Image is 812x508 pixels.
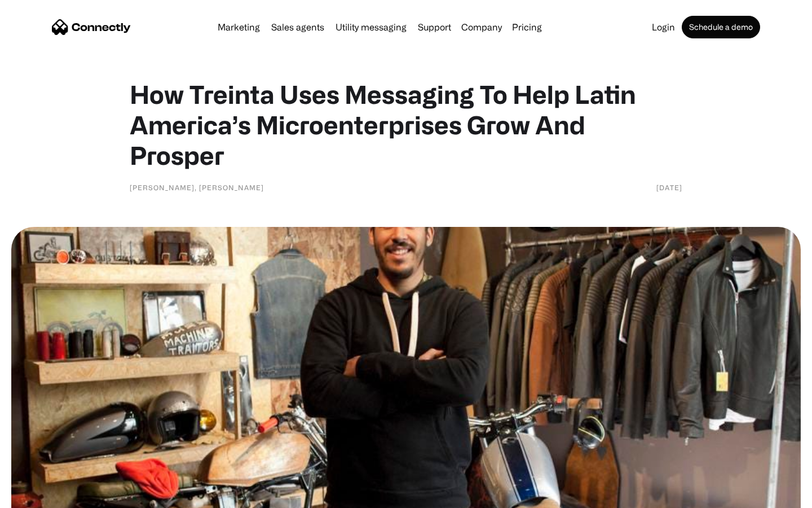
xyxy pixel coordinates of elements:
a: Support [413,23,456,32]
div: Company [461,19,502,35]
h1: How Treinta Uses Messaging To Help Latin America’s Microenterprises Grow And Prosper [130,79,682,170]
a: Utility messaging [331,23,411,32]
div: [DATE] [656,182,682,193]
a: Pricing [507,23,546,32]
aside: Language selected: English [11,488,68,504]
ul: Language list [23,488,68,504]
div: [PERSON_NAME], [PERSON_NAME] [130,182,264,193]
a: Login [647,23,679,32]
a: Sales agents [267,23,329,32]
a: Marketing [213,23,264,32]
a: Schedule a demo [682,16,760,38]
